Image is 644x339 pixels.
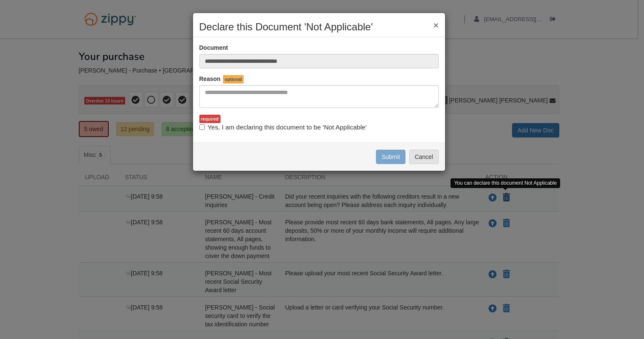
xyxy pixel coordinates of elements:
span: optional [223,75,244,83]
div: You can declare this document Not Applicable [451,178,560,188]
h2: Declare this Document 'Not Applicable' [199,22,439,32]
button: × [433,21,438,30]
label: Document [199,43,228,52]
textarea: Reasons Why [199,85,439,108]
button: Submit [376,150,405,164]
input: Doc Name [199,54,439,68]
div: required [199,115,220,123]
label: Reason [199,75,221,83]
button: Cancel [409,150,439,164]
label: Yes, I am declaring this document to be 'Not Applicable' [199,123,367,132]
